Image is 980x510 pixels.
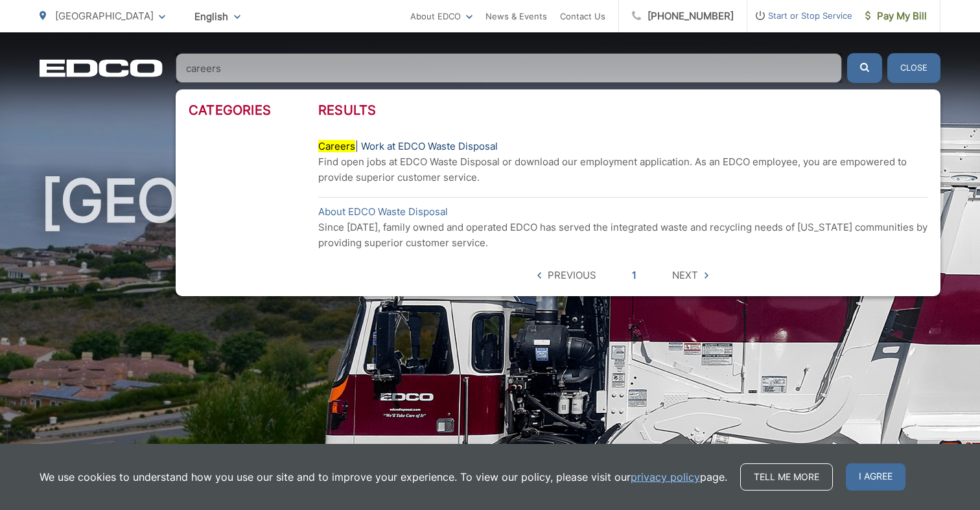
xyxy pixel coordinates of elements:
[318,220,927,251] p: Since [DATE], family owned and operated EDCO has served the integrated waste and recycling needs ...
[189,102,318,118] h3: Categories
[865,8,927,24] span: Pay My Bill
[40,59,163,77] a: EDCD logo. Return to the homepage.
[485,8,547,24] a: News & Events
[847,53,882,83] button: Submit the search query.
[55,10,154,22] span: [GEOGRAPHIC_DATA]
[318,140,355,152] mark: Careers
[318,102,927,118] h3: Results
[631,469,700,485] a: privacy policy
[548,268,596,283] span: Previous
[40,469,727,485] p: We use cookies to understand how you use our site and to improve your experience. To view our pol...
[672,268,698,283] span: Next
[318,139,498,154] a: Careers| Work at EDCO Waste Disposal
[887,53,940,83] button: Close
[632,268,636,283] a: 1
[410,8,472,24] a: About EDCO
[846,463,905,491] span: I agree
[318,204,448,220] a: About EDCO Waste Disposal
[176,53,842,83] input: Search
[560,8,605,24] a: Contact Us
[185,5,250,28] span: English
[318,154,927,185] p: Find open jobs at EDCO Waste Disposal or download our employment application. As an EDCO employee...
[740,463,833,491] a: Tell me more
